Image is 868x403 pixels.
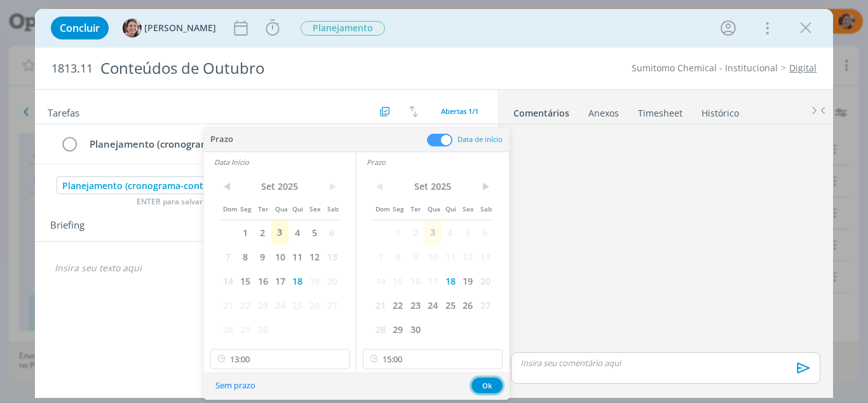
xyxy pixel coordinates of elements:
[301,21,385,36] span: Planejamento
[477,269,494,293] span: 20
[85,136,310,152] div: Planejamento (cronograma)
[271,196,288,220] span: Qua
[271,293,288,317] span: 24
[323,220,341,244] span: 6
[254,196,271,220] span: Ter
[372,196,389,220] span: Dom
[471,378,503,393] button: Ok
[137,197,270,207] span: ENTER para salvar ESC para cancelar
[35,9,834,398] div: dialog
[288,293,306,317] span: 25
[323,293,341,317] span: 27
[51,62,93,76] span: 1813.11
[588,107,619,120] div: Anexos
[477,196,494,220] span: Sab
[367,157,509,167] div: Prazo
[459,269,476,293] span: 19
[637,101,683,120] a: Timesheet
[372,244,389,269] span: 7
[389,269,406,293] span: 15
[254,293,271,317] span: 23
[219,244,236,269] span: 7
[442,220,459,244] span: 4
[144,24,216,32] span: [PERSON_NAME]
[60,23,100,33] span: Concluir
[323,244,341,269] span: 13
[389,177,476,196] span: Set 2025
[123,18,216,38] button: A[PERSON_NAME]
[323,177,341,196] span: >
[407,220,424,244] span: 2
[271,269,288,293] span: 17
[254,244,271,269] span: 9
[789,62,817,74] a: Digital
[306,196,323,220] span: Sex
[300,20,386,36] button: Planejamento
[219,196,236,220] span: Dom
[363,349,503,369] input: Horário
[372,177,389,196] span: <
[219,177,236,196] span: <
[442,293,459,317] span: 25
[459,220,476,244] span: 5
[372,293,389,317] span: 21
[254,269,271,293] span: 16
[389,317,406,341] span: 29
[236,196,254,220] span: Seg
[389,220,406,244] span: 1
[389,196,406,220] span: Seg
[123,18,142,38] img: A
[207,377,264,394] button: Sem prazo
[271,244,288,269] span: 10
[271,220,288,244] span: 3
[424,196,441,220] span: Qua
[219,269,236,293] span: 14
[236,177,323,196] span: Set 2025
[214,157,356,167] div: Data Início
[407,196,424,220] span: Ter
[407,269,424,293] span: 16
[459,196,476,220] span: Sex
[306,269,323,293] span: 19
[459,293,476,317] span: 26
[236,220,254,244] span: 1
[306,220,323,244] span: 5
[477,177,494,196] span: >
[389,293,406,317] span: 22
[236,244,254,269] span: 8
[477,293,494,317] span: 27
[95,53,492,84] div: Conteúdos de Outubro
[254,317,271,341] span: 30
[477,244,494,269] span: 13
[306,293,323,317] span: 26
[424,244,441,269] span: 10
[477,220,494,244] span: 6
[701,101,740,120] a: Histórico
[288,196,306,220] span: Qui
[372,269,389,293] span: 14
[424,269,441,293] span: 17
[236,269,254,293] span: 15
[407,293,424,317] span: 23
[441,106,478,116] span: Abertas 1/1
[306,244,323,269] span: 12
[288,220,306,244] span: 4
[236,293,254,317] span: 22
[219,293,236,317] span: 21
[424,220,441,244] span: 3
[424,293,441,317] span: 24
[210,133,233,146] span: Prazo
[442,244,459,269] span: 11
[288,269,306,293] span: 18
[236,317,254,341] span: 29
[254,220,271,244] span: 2
[407,244,424,269] span: 9
[372,317,389,341] span: 28
[632,62,778,74] a: Sumitomo Chemical - Institucional
[210,349,350,369] input: Horário
[219,317,236,341] span: 28
[442,269,459,293] span: 18
[323,269,341,293] span: 20
[50,220,85,237] span: Briefing
[323,196,341,220] span: Sab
